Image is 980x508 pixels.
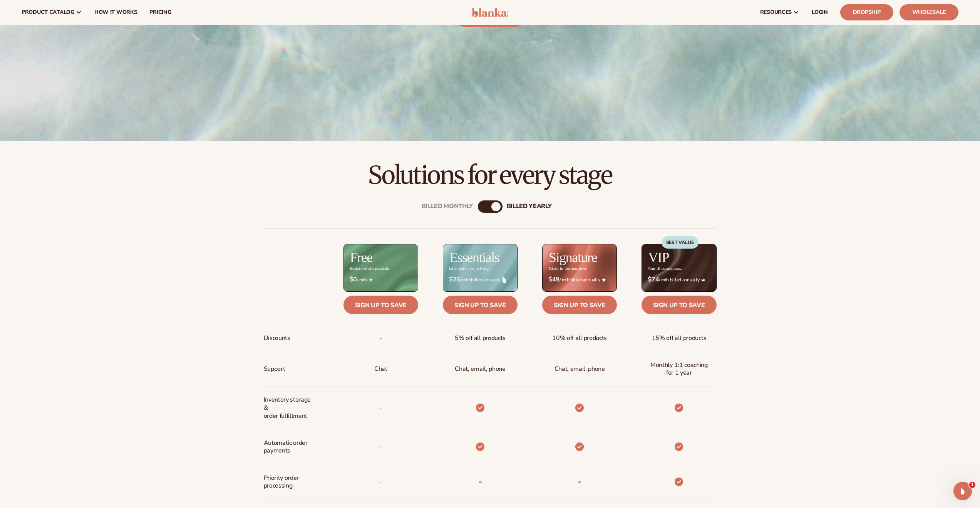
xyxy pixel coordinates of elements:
span: 1 [969,482,975,488]
div: Billed Monthly [422,203,473,210]
span: / mth billed annually [449,276,511,283]
span: Monthly 1:1 coaching for 1 year [648,358,710,380]
span: - [379,440,382,454]
div: Your all-access pass. [648,267,682,271]
span: Automatic order payments [264,436,315,458]
span: product catalog [22,9,74,15]
span: LOGIN [812,9,828,15]
a: Sign up to save [443,296,518,314]
img: logo [472,8,508,17]
a: Sign up to save [542,296,617,314]
b: - [478,475,482,488]
p: Chat [374,362,387,376]
img: drop.png [503,276,506,283]
div: billed Yearly [507,203,552,210]
div: Explore what's possible. [350,267,389,271]
a: Sign up to save [642,296,716,314]
b: - [578,475,581,488]
span: / mth billed annually [648,276,710,283]
span: pricing [149,9,171,15]
img: Free_Icon_bb6e7c7e-73f8-44bd-8ed0-223ea0fc522e.png [369,278,373,282]
span: resources [760,9,792,15]
span: - [379,331,382,345]
span: / mth [350,276,412,283]
a: Sign up to save [343,296,418,314]
img: VIP_BG_199964bd-3653-43bc-8a67-789d2d7717b9.jpg [642,244,716,291]
span: 5% off all products [455,331,506,345]
img: Crown_2d87c031-1b5a-4345-8312-a4356ddcde98.png [701,278,705,282]
div: BEST VALUE [662,236,699,249]
span: Priority order processing [264,471,315,493]
iframe: Intercom live chat [953,482,972,500]
span: Support [264,362,285,376]
img: free_bg.png [344,244,418,291]
strong: $74 [648,276,659,283]
span: Inventory storage & order fulfillment [264,393,315,423]
h2: VIP [648,251,669,264]
span: / mth billed annually [548,276,611,283]
img: Signature_BG_eeb718c8-65ac-49e3-a4e5-327c6aa73146.jpg [543,244,616,291]
h2: Solutions for every stage [22,162,958,188]
span: 10% off all products [552,331,607,345]
h2: Essentials [449,251,499,264]
strong: $49 [548,276,560,283]
div: Take it to the next level. [548,267,587,271]
span: Chat, email, phone [554,362,605,376]
a: Wholesale [900,4,958,20]
div: Let’s do the damn thing. [449,267,489,271]
span: - [379,475,382,489]
strong: $0 [350,276,357,283]
span: Discounts [264,331,290,345]
span: 15% off all products [652,331,707,345]
p: - [379,401,382,415]
img: Essentials_BG_9050f826-5aa9-47d9-a362-757b82c62641.jpg [443,244,517,291]
img: Star_6.png [602,278,606,281]
h2: Free [350,251,372,264]
strong: $26 [449,276,460,283]
p: Chat, email, phone [455,362,505,376]
h2: Signature [549,251,597,264]
span: How It Works [94,9,137,15]
a: Dropship [840,4,893,20]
